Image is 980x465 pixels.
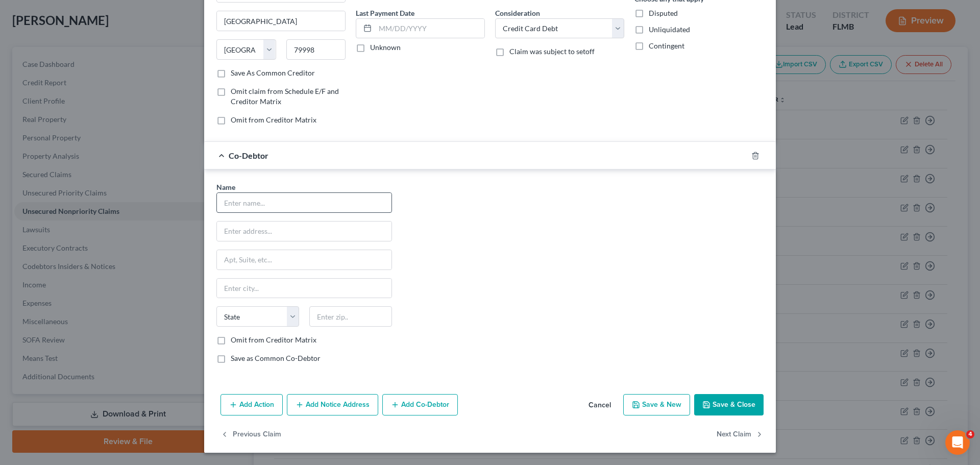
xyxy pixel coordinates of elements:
[231,87,339,106] span: Omit claim from Schedule E/F and Creditor Matrix
[495,8,540,18] label: Consideration
[220,424,281,445] button: Previous Claim
[356,8,414,18] label: Last Payment Date
[216,183,235,191] span: Name
[649,41,684,50] span: Contingent
[231,353,321,363] label: Save as Common Co-Debtor
[375,19,484,38] input: MM/DD/YYYY
[649,25,690,34] span: Unliquidated
[286,39,346,60] input: Enter zip...
[231,68,315,78] label: Save As Common Creditor
[694,394,764,415] button: Save & Close
[231,115,316,124] span: Omit from Creditor Matrix
[382,394,458,415] button: Add Co-Debtor
[966,430,974,438] span: 4
[217,279,391,298] input: Enter city...
[717,424,764,445] button: Next Claim
[649,9,678,17] span: Disputed
[945,430,970,455] iframe: Intercom live chat
[217,222,391,241] input: Enter address...
[217,11,345,31] input: Enter city...
[370,42,401,53] label: Unknown
[220,394,283,415] button: Add Action
[217,193,391,212] input: Enter name...
[580,395,619,415] button: Cancel
[623,394,690,415] button: Save & New
[509,47,595,56] span: Claim was subject to setoff
[287,394,378,415] button: Add Notice Address
[309,306,392,327] input: Enter zip..
[217,250,391,270] input: Apt, Suite, etc...
[229,151,268,160] span: Co-Debtor
[231,335,316,345] label: Omit from Creditor Matrix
